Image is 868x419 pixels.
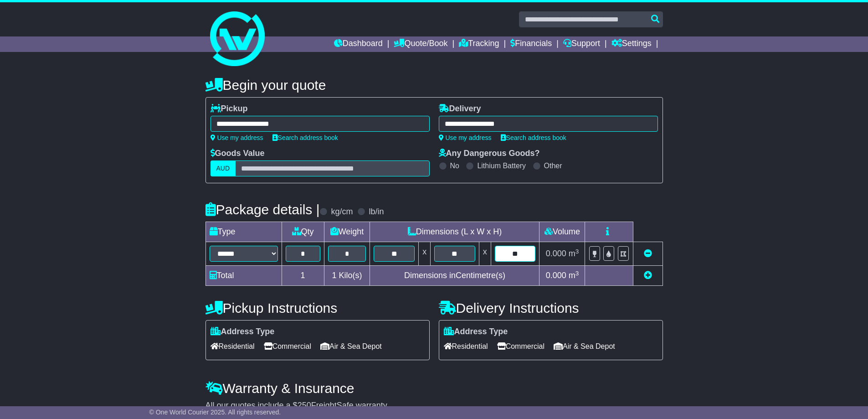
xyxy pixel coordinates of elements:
div: All our quotes include a $ FreightSafe warranty. [205,401,663,411]
td: Volume [539,222,585,242]
label: AUD [211,160,236,176]
span: Residential [211,339,255,353]
label: Address Type [211,327,275,337]
a: Remove this item [644,249,652,258]
sup: 3 [575,248,579,255]
h4: Begin your quote [205,78,663,93]
h4: Package details | [205,202,320,217]
span: 0.000 [546,249,566,258]
span: m [569,249,579,258]
a: Settings [611,36,652,52]
label: Pickup [211,104,248,114]
span: Air & Sea Depot [554,339,615,353]
td: x [479,242,491,266]
td: Dimensions (L x W x H) [370,222,539,242]
span: 0.000 [546,271,566,280]
sup: 3 [575,270,579,277]
h4: Pickup Instructions [205,300,430,316]
label: Any Dangerous Goods? [439,149,540,159]
td: x [419,242,431,266]
a: Tracking [459,36,499,52]
span: Air & Sea Depot [320,339,382,353]
label: No [450,161,459,170]
td: Qty [282,222,324,242]
h4: Delivery Instructions [439,300,663,316]
a: Search address book [501,134,566,141]
span: Residential [444,339,488,353]
td: Type [205,222,282,242]
a: Use my address [211,134,263,141]
label: Lithium Battery [477,161,526,170]
a: Use my address [439,134,492,141]
a: Support [563,36,600,52]
a: Add new item [644,271,652,280]
label: Goods Value [211,149,265,159]
td: Weight [324,222,370,242]
a: Quote/Book [394,36,447,52]
label: kg/cm [331,207,353,217]
span: 1 [332,271,336,280]
label: Address Type [444,327,508,337]
h4: Warranty & Insurance [205,381,663,396]
span: Commercial [497,339,544,353]
td: Kilo(s) [324,266,370,286]
td: 1 [282,266,324,286]
label: lb/in [369,207,384,217]
label: Delivery [439,104,481,114]
a: Search address book [272,134,338,141]
td: Total [205,266,282,286]
span: 250 [298,401,311,410]
span: Commercial [264,339,311,353]
label: Other [544,161,562,170]
span: m [569,271,579,280]
a: Dashboard [334,36,383,52]
span: © One World Courier 2025. All rights reserved. [149,409,281,416]
a: Financials [510,36,552,52]
td: Dimensions in Centimetre(s) [370,266,539,286]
